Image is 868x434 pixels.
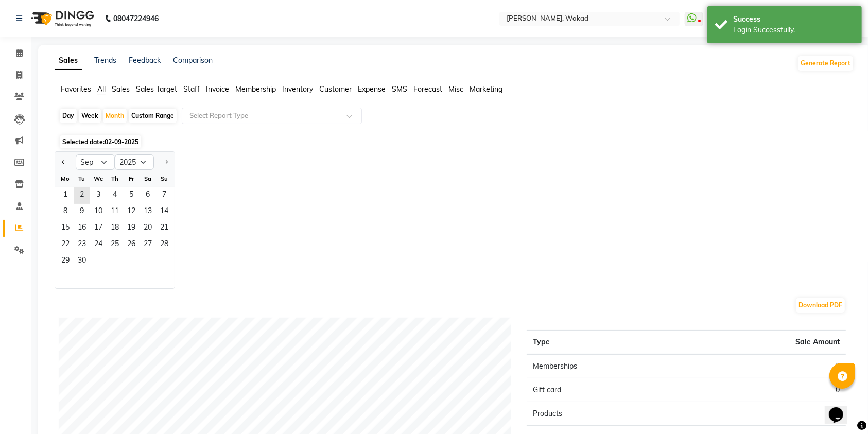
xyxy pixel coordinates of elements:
[60,109,77,123] div: Day
[156,237,172,253] div: Sunday, September 28, 2025
[107,187,123,204] div: Thursday, September 4, 2025
[113,4,159,33] b: 08047224946
[107,204,123,220] span: 11
[123,204,140,220] div: Friday, September 12, 2025
[107,187,123,204] span: 4
[90,204,107,220] div: Wednesday, September 10, 2025
[123,237,140,253] div: Friday, September 26, 2025
[129,109,177,123] div: Custom Range
[129,56,161,65] a: Feedback
[156,237,172,253] span: 28
[74,187,90,204] div: Tuesday, September 2, 2025
[470,84,502,94] span: Marketing
[733,25,854,36] div: Login Successfully.
[123,187,140,204] span: 5
[59,154,67,170] button: Previous month
[156,220,172,237] div: Sunday, September 21, 2025
[90,237,107,253] div: Wednesday, September 24, 2025
[107,237,123,253] div: Thursday, September 25, 2025
[79,109,101,123] div: Week
[57,253,74,270] div: Monday, September 29, 2025
[57,204,74,220] div: Monday, September 8, 2025
[448,84,463,94] span: Misc
[156,170,172,187] div: Su
[103,109,127,123] div: Month
[115,154,154,170] select: Select year
[527,402,686,426] td: Products
[123,204,140,220] span: 12
[686,331,846,355] th: Sale Amount
[90,187,107,204] span: 3
[686,354,846,378] td: 0
[413,84,442,94] span: Forecast
[173,56,213,65] a: Comparison
[140,187,156,204] div: Saturday, September 6, 2025
[140,220,156,237] span: 20
[74,204,90,220] div: Tuesday, September 9, 2025
[140,204,156,220] span: 13
[140,220,156,237] div: Saturday, September 20, 2025
[57,187,74,204] span: 1
[140,170,156,187] div: Sa
[57,220,74,237] div: Monday, September 15, 2025
[74,220,90,237] div: Tuesday, September 16, 2025
[107,204,123,220] div: Thursday, September 11, 2025
[112,84,130,94] span: Sales
[123,220,140,237] span: 19
[97,84,106,94] span: All
[90,220,107,237] div: Wednesday, September 17, 2025
[140,204,156,220] div: Saturday, September 13, 2025
[74,170,90,187] div: Tu
[392,84,407,94] span: SMS
[796,298,845,313] button: Download PDF
[156,187,172,204] span: 7
[527,378,686,402] td: Gift card
[235,84,276,94] span: Membership
[156,220,172,237] span: 21
[123,237,140,253] span: 26
[90,204,107,220] span: 10
[825,393,858,424] iframe: chat widget
[57,237,74,253] span: 22
[206,84,229,94] span: Invoice
[798,56,853,71] button: Generate Report
[57,220,74,237] span: 15
[107,237,123,253] span: 25
[358,84,386,94] span: Expense
[123,187,140,204] div: Friday, September 5, 2025
[26,4,97,33] img: logo
[527,354,686,378] td: Memberships
[74,253,90,270] div: Tuesday, September 30, 2025
[60,135,141,148] span: Selected date:
[74,237,90,253] div: Tuesday, September 23, 2025
[74,253,90,270] span: 30
[61,84,91,94] span: Favorites
[74,220,90,237] span: 16
[76,154,115,170] select: Select month
[57,170,74,187] div: Mo
[57,237,74,253] div: Monday, September 22, 2025
[686,402,846,426] td: 0
[136,84,177,94] span: Sales Target
[686,378,846,402] td: 0
[527,331,686,355] th: Type
[156,204,172,220] span: 14
[90,220,107,237] span: 17
[74,237,90,253] span: 23
[140,237,156,253] div: Saturday, September 27, 2025
[156,204,172,220] div: Sunday, September 14, 2025
[156,187,172,204] div: Sunday, September 7, 2025
[319,84,352,94] span: Customer
[140,237,156,253] span: 27
[162,154,170,170] button: Next month
[140,187,156,204] span: 6
[57,204,74,220] span: 8
[107,220,123,237] span: 18
[74,187,90,204] span: 2
[107,170,123,187] div: Th
[123,220,140,237] div: Friday, September 19, 2025
[282,84,313,94] span: Inventory
[94,56,116,65] a: Trends
[55,51,82,70] a: Sales
[105,138,138,146] span: 02-09-2025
